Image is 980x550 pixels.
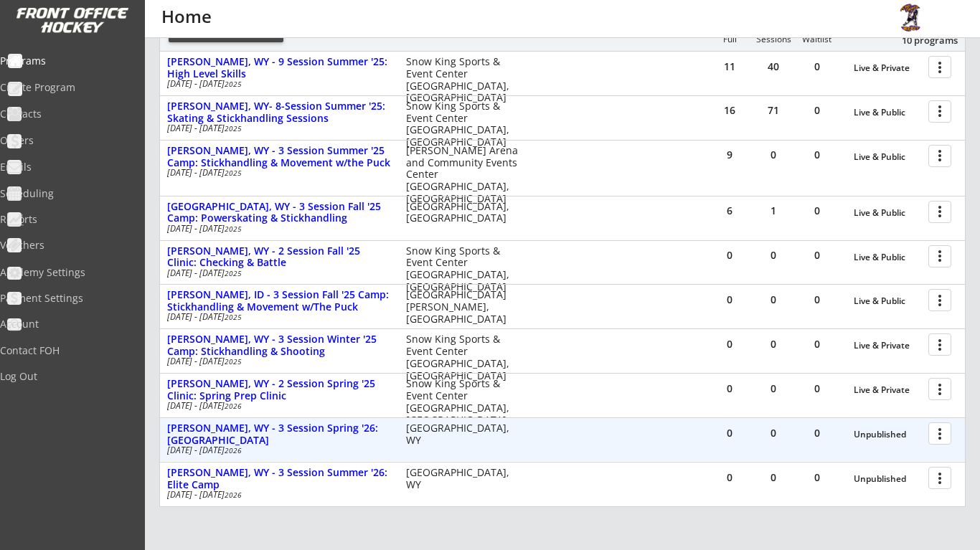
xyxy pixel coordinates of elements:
[167,245,391,270] div: [PERSON_NAME], WY - 2 Session Fall '25 Clinic: Checking & Battle
[406,245,519,293] div: Snow King Sports & Event Center [GEOGRAPHIC_DATA], [GEOGRAPHIC_DATA]
[406,333,519,381] div: Snow King Sports & Event Center [GEOGRAPHIC_DATA], [GEOGRAPHIC_DATA]
[854,474,921,484] div: Unpublished
[167,378,391,402] div: [PERSON_NAME], WY - 2 Session Spring '25 Clinic: Spring Prep Clinic
[708,34,751,44] div: Full
[854,208,921,218] div: Live & Public
[167,402,387,410] div: [DATE] - [DATE]
[167,333,391,358] div: [PERSON_NAME], WY - 3 Session Winter '25 Camp: Stickhandling & Shooting
[928,289,951,311] button: more_vert
[796,150,839,160] div: 0
[752,339,795,349] div: 0
[752,105,795,115] div: 71
[167,224,387,233] div: [DATE] - [DATE]
[167,124,387,133] div: [DATE] - [DATE]
[796,295,839,305] div: 0
[406,56,519,104] div: Snow King Sports & Event Center [GEOGRAPHIC_DATA], [GEOGRAPHIC_DATA]
[854,385,921,395] div: Live & Private
[854,152,921,162] div: Live & Public
[167,313,387,321] div: [DATE] - [DATE]
[708,250,751,260] div: 0
[796,206,839,216] div: 0
[928,422,951,445] button: more_vert
[752,384,795,394] div: 0
[406,289,519,325] div: [GEOGRAPHIC_DATA] [PERSON_NAME], [GEOGRAPHIC_DATA]
[752,34,795,44] div: Sessions
[406,100,519,148] div: Snow King Sports & Event Center [GEOGRAPHIC_DATA], [GEOGRAPHIC_DATA]
[225,224,242,234] em: 2025
[225,445,242,455] em: 2026
[167,490,387,499] div: [DATE] - [DATE]
[796,105,839,115] div: 0
[708,62,751,72] div: 11
[928,145,951,167] button: more_vert
[928,56,951,78] button: more_vert
[225,356,242,366] em: 2025
[167,145,391,169] div: [PERSON_NAME], WY - 3 Session Summer '25 Camp: Stickhandling & Movement w/the Puck
[928,333,951,356] button: more_vert
[854,252,921,262] div: Live & Public
[225,312,242,322] em: 2025
[796,62,839,72] div: 0
[752,62,795,72] div: 40
[167,446,387,455] div: [DATE] - [DATE]
[225,268,242,278] em: 2025
[167,201,391,225] div: [GEOGRAPHIC_DATA], WY - 3 Session Fall '25 Camp: Powerskating & Stickhandling
[928,467,951,489] button: more_vert
[406,378,519,426] div: Snow King Sports & Event Center [GEOGRAPHIC_DATA], [GEOGRAPHIC_DATA]
[225,123,242,133] em: 2025
[854,341,921,351] div: Live & Private
[752,473,795,483] div: 0
[928,245,951,267] button: more_vert
[708,339,751,349] div: 0
[796,250,839,260] div: 0
[167,169,387,177] div: [DATE] - [DATE]
[854,430,921,440] div: Unpublished
[752,295,795,305] div: 0
[796,384,839,394] div: 0
[225,79,242,89] em: 2025
[795,34,838,44] div: Waitlist
[167,422,391,447] div: [PERSON_NAME], WY - 3 Session Spring '26: [GEOGRAPHIC_DATA]
[928,378,951,400] button: more_vert
[167,100,391,125] div: [PERSON_NAME], WY- 8-Session Summer '25: Skating & Stickhandling Sessions
[708,105,751,115] div: 16
[796,339,839,349] div: 0
[406,467,519,491] div: [GEOGRAPHIC_DATA], WY
[928,100,951,123] button: more_vert
[752,150,795,160] div: 0
[406,145,519,205] div: [PERSON_NAME] Arena and Community Events Center [GEOGRAPHIC_DATA], [GEOGRAPHIC_DATA]
[167,467,391,491] div: [PERSON_NAME], WY - 3 Session Summer '26: Elite Camp
[167,357,387,366] div: [DATE] - [DATE]
[796,428,839,438] div: 0
[883,34,958,47] div: 10 programs
[752,206,795,216] div: 1
[708,150,751,160] div: 9
[854,296,921,306] div: Live & Public
[167,80,387,88] div: [DATE] - [DATE]
[708,295,751,305] div: 0
[854,63,921,73] div: Live & Private
[708,206,751,216] div: 6
[406,422,519,447] div: [GEOGRAPHIC_DATA], WY
[167,269,387,278] div: [DATE] - [DATE]
[167,289,391,313] div: [PERSON_NAME], ID - 3 Session Fall '25 Camp: Stickhandling & Movement w/The Puck
[225,168,242,178] em: 2025
[225,401,242,411] em: 2026
[854,108,921,118] div: Live & Public
[406,201,519,225] div: [GEOGRAPHIC_DATA], [GEOGRAPHIC_DATA]
[752,250,795,260] div: 0
[225,490,242,500] em: 2026
[708,384,751,394] div: 0
[708,473,751,483] div: 0
[796,473,839,483] div: 0
[928,201,951,223] button: more_vert
[708,428,751,438] div: 0
[167,56,391,80] div: [PERSON_NAME], WY - 9 Session Summer '25: High Level Skills
[752,428,795,438] div: 0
